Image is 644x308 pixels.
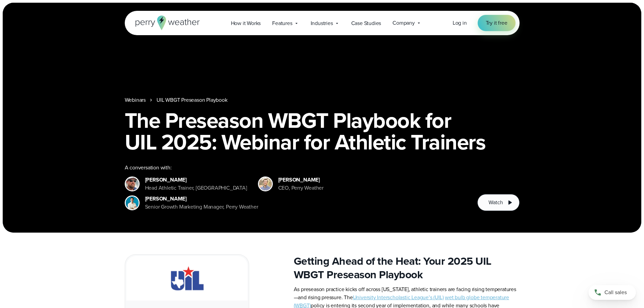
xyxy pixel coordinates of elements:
[125,164,467,172] div: A conversation with:
[478,15,516,31] a: Try it free
[453,19,467,27] a: Log in
[345,16,387,30] a: Case Studies
[125,110,520,153] h1: The Preseason WBGT Playbook for UIL 2025: Webinar for Athletic Trainers
[294,254,520,281] h2: Getting Ahead of the Heat: Your 2025 UIL WBGT Preseason Playbook
[231,19,261,27] span: How it Works
[125,96,520,104] nav: Breadcrumb
[604,288,627,297] span: Call sales
[157,96,228,104] a: UIL WBGT Preseason Playbook
[311,19,333,27] span: Industries
[453,19,467,27] span: Log in
[477,194,519,211] button: Watch
[488,198,503,207] span: Watch
[164,264,210,292] img: UIL.svg
[145,203,258,211] div: Senior Growth Marketing Manager, Perry Weather
[126,196,139,209] img: Spencer Patton, Perry Weather
[351,19,381,27] span: Case Studies
[225,16,267,30] a: How it Works
[272,19,292,27] span: Features
[486,19,507,27] span: Try it free
[392,19,415,27] span: Company
[278,176,324,184] div: [PERSON_NAME]
[145,176,247,184] div: [PERSON_NAME]
[353,293,444,301] a: University Interscholastic League’s (UIL)
[145,184,247,192] div: Head Athletic Trainer, [GEOGRAPHIC_DATA]
[278,184,324,192] div: CEO, Perry Weather
[125,96,146,104] a: Webinars
[145,195,258,203] div: [PERSON_NAME]
[259,177,272,190] img: Colin Perry, CEO of Perry Weather
[126,177,139,190] img: cody-henschke-headshot
[589,285,636,300] a: Call sales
